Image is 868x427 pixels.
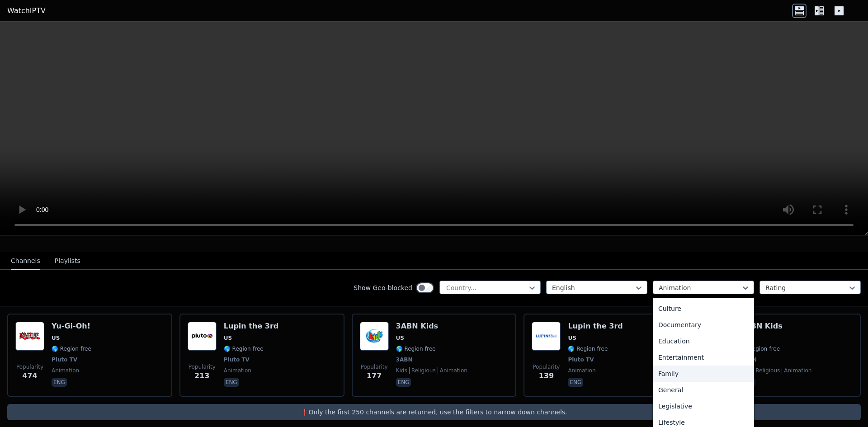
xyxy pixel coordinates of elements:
img: Yu-Gi-Oh! [15,322,44,351]
button: Channels [11,253,40,270]
p: eng [52,378,67,387]
span: Popularity [16,363,43,371]
p: eng [568,378,583,387]
span: animation [52,367,79,374]
span: Popularity [189,363,216,371]
div: Culture [653,300,754,317]
span: religious [409,367,436,374]
span: US [568,334,576,342]
span: 139 [539,371,554,381]
span: 🌎 Region-free [740,345,780,352]
div: Education [653,333,754,349]
img: 3ABN Kids [360,322,389,351]
h6: 3ABN Kids [740,322,811,331]
span: Pluto TV [52,356,77,363]
span: Pluto TV [568,356,594,363]
h6: Lupin the 3rd [568,322,623,331]
div: Family [653,366,754,382]
span: US [52,334,60,342]
span: animation [224,367,251,374]
label: Show Geo-blocked [354,283,412,292]
a: WatchIPTV [7,5,46,16]
p: eng [224,378,239,387]
span: religious [753,367,780,374]
span: 474 [22,371,37,381]
span: animation [438,367,467,374]
span: Popularity [533,363,560,371]
span: 213 [194,371,209,381]
div: Entertainment [653,349,754,366]
span: 🌎 Region-free [52,345,91,352]
span: animation [782,367,811,374]
span: animation [568,367,595,374]
span: 🌎 Region-free [224,345,264,352]
span: Popularity [361,363,388,371]
p: eng [396,378,411,387]
p: ❗️Only the first 250 channels are returned, use the filters to narrow down channels. [11,408,857,417]
button: Playlists [55,253,80,270]
h6: Lupin the 3rd [224,322,278,331]
img: Lupin the 3rd [532,322,561,351]
span: US [224,334,232,342]
div: Legislative [653,398,754,414]
span: 🌎 Region-free [396,345,436,352]
div: General [653,382,754,398]
img: Lupin the 3rd [188,322,217,351]
span: US [396,334,404,342]
span: kids [396,367,407,374]
span: 177 [367,371,382,381]
div: Documentary [653,317,754,333]
h6: 3ABN Kids [396,322,467,331]
span: Pluto TV [224,356,250,363]
span: 3ABN [396,356,413,363]
span: 🌎 Region-free [568,345,608,352]
h6: Yu-Gi-Oh! [52,322,91,331]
